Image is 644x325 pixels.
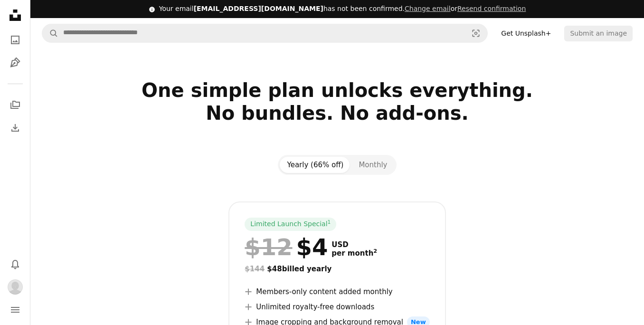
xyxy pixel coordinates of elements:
[6,30,25,49] a: Photos
[328,219,331,225] sup: 1
[245,235,328,259] div: $4
[6,53,25,72] a: Illustrations
[331,249,377,258] span: per month
[405,5,526,12] span: or
[405,5,451,12] a: Change email
[351,157,395,173] button: Monthly
[42,79,633,147] h2: One simple plan unlocks everything. No bundles. No add-ons.
[564,26,633,41] button: Submit an image
[6,6,25,27] a: Home — Unsplash
[194,5,323,12] span: [EMAIL_ADDRESS][DOMAIN_NAME]
[6,96,25,115] a: Collections
[245,218,336,231] div: Limited Launch Special
[326,220,333,229] a: 1
[245,286,429,297] li: Members-only content added monthly
[6,255,25,274] button: Notifications
[159,4,526,14] div: Your email has not been confirmed.
[245,263,429,275] div: $48 billed yearly
[6,118,25,137] a: Download History
[245,235,292,259] span: $12
[42,24,488,43] form: Find visuals sitewide
[464,24,487,42] button: Visual search
[495,26,557,41] a: Get Unsplash+
[6,277,25,296] button: Profile
[373,248,377,254] sup: 2
[6,300,25,319] button: Menu
[8,279,23,295] img: Avatar of user Leon Fu
[245,301,429,313] li: Unlimited royalty-free downloads
[331,240,377,249] span: USD
[245,265,265,273] span: $144
[42,24,58,42] button: Search Unsplash
[280,157,351,173] button: Yearly (66% off)
[457,4,526,14] button: Resend confirmation
[371,249,379,258] a: 2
